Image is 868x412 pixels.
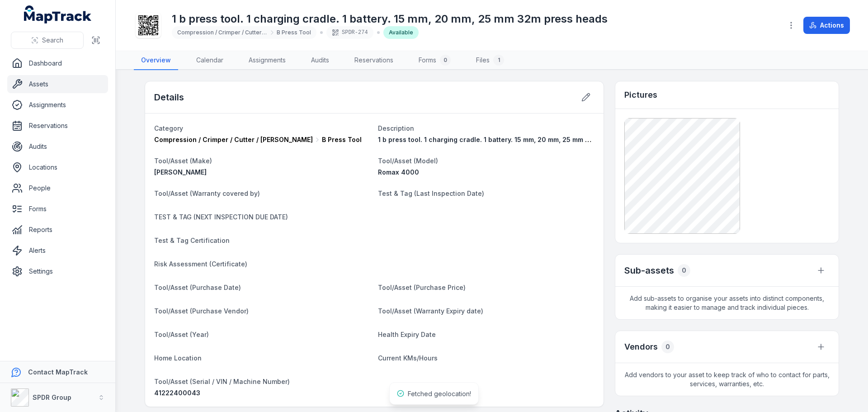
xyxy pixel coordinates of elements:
span: Category [154,124,183,132]
h2: Details [154,91,184,104]
span: Romax 4000 [378,168,419,176]
a: MapTrack [24,5,92,24]
span: Search [42,36,63,45]
div: Available [383,26,419,39]
h1: 1 b press tool. 1 charging cradle. 1 battery. 15 mm, 20 mm, 25 mm 32m press heads [172,12,608,26]
div: 0 [661,341,674,353]
a: People [7,179,108,197]
a: Dashboard [7,54,108,72]
span: B Press Tool [277,29,311,36]
span: B Press Tool [322,135,362,144]
span: Tool/Asset (Make) [154,157,212,165]
a: Alerts [7,242,108,260]
div: SPDR-274 [326,26,373,39]
span: Description [378,124,414,132]
a: Settings [7,262,108,280]
span: Tool/Asset (Warranty Expiry date) [378,307,483,315]
span: 1 b press tool. 1 charging cradle. 1 battery. 15 mm, 20 mm, 25 mm 32m press heads [378,136,640,143]
a: Overview [134,51,178,70]
h3: Vendors [624,341,658,353]
a: Locations [7,158,108,176]
h3: Pictures [624,89,657,101]
a: Assets [7,75,108,93]
span: Tool/Asset (Purchase Price) [378,284,466,291]
button: Search [11,32,84,49]
a: Reservations [7,117,108,135]
a: Audits [304,51,336,70]
span: Fetched geolocation! [408,390,471,398]
span: Tool/Asset (Year) [154,331,209,338]
button: Actions [803,17,850,34]
span: Compression / Crimper / Cutter / [PERSON_NAME] [154,135,313,144]
span: TEST & TAG (NEXT INSPECTION DUE DATE) [154,213,288,221]
span: Add sub-assets to organise your assets into distinct components, making it easier to manage and t... [615,287,839,319]
span: Tool/Asset (Model) [378,157,438,165]
div: 0 [678,264,690,277]
strong: SPDR Group [33,393,71,401]
div: 0 [440,55,451,66]
strong: Contact MapTrack [28,368,88,376]
span: Current KMs/Hours [378,354,438,362]
a: Audits [7,137,108,156]
a: Files1 [469,51,511,70]
span: Compression / Crimper / Cutter / [PERSON_NAME] [177,29,268,36]
span: Tool/Asset (Serial / VIN / Machine Number) [154,378,290,385]
h2: Sub-assets [624,264,674,277]
a: Calendar [189,51,231,70]
span: [PERSON_NAME] [154,168,207,176]
span: Tool/Asset (Warranty covered by) [154,189,260,197]
span: Risk Assessment (Certificate) [154,260,247,268]
span: Tool/Asset (Purchase Date) [154,284,241,291]
span: Test & Tag (Last Inspection Date) [378,189,484,197]
a: Forms [7,200,108,218]
span: Tool/Asset (Purchase Vendor) [154,307,249,315]
span: Add vendors to your asset to keep track of who to contact for parts, services, warranties, etc. [615,363,839,396]
span: Health Expiry Date [378,331,436,338]
span: 41222400043 [154,389,200,397]
span: Test & Tag Certification [154,237,230,244]
span: Home Location [154,354,202,362]
div: 1 [493,55,504,66]
a: Reports [7,221,108,239]
a: Forms0 [411,51,458,70]
a: Reservations [347,51,401,70]
a: Assignments [7,96,108,114]
a: Assignments [241,51,293,70]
